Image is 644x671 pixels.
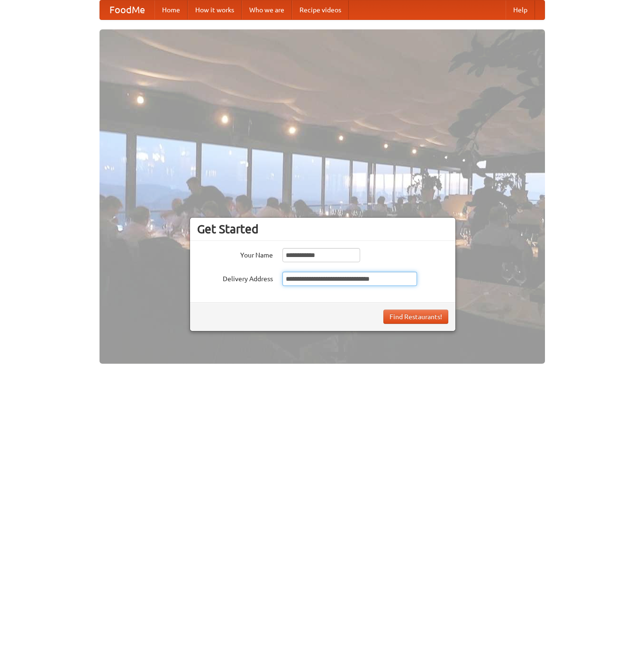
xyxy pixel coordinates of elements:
a: FoodMe [100,0,154,19]
label: Your Name [197,248,273,260]
label: Delivery Address [197,272,273,284]
h3: Get Started [197,222,448,236]
a: How it works [188,0,242,19]
a: Help [506,0,535,19]
button: Find Restaurants! [383,310,448,324]
a: Recipe videos [292,0,349,19]
a: Home [154,0,188,19]
a: Who we are [242,0,292,19]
